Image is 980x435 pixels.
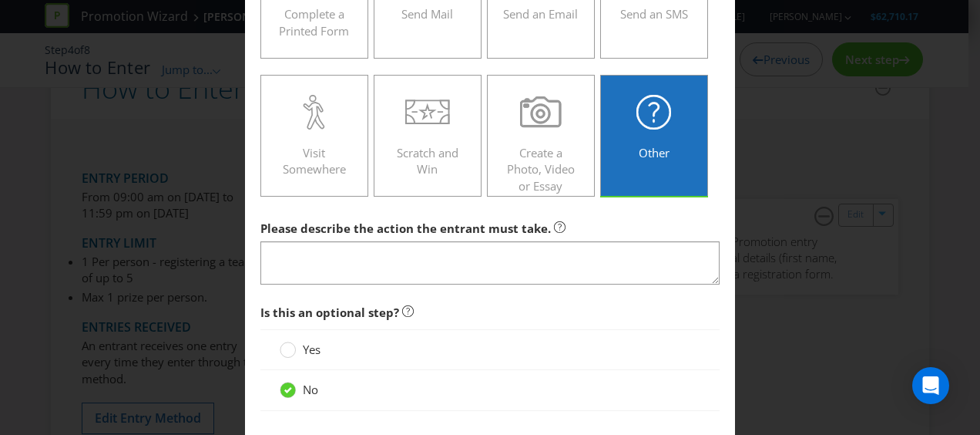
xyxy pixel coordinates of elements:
span: Send Mail [401,6,453,22]
span: Scratch and Win [397,145,458,177]
span: Is this an optional step? [260,305,399,320]
span: Complete a Printed Form [279,6,349,38]
span: Please describe the action the entrant must take. [260,221,551,236]
div: Open Intercom Messenger [912,367,949,404]
span: Visit Somewhere [283,145,346,177]
span: Send an SMS [620,6,688,22]
span: Create a Photo, Video or Essay [507,145,575,194]
span: Other [639,145,670,160]
span: Yes [303,342,321,357]
span: Send an Email [503,6,578,22]
span: No [303,382,318,397]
